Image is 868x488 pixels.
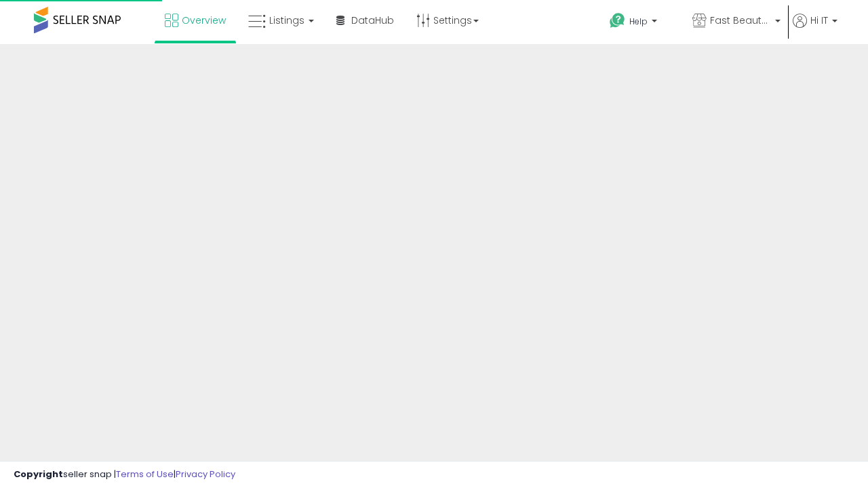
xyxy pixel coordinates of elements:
a: Terms of Use [116,468,174,481]
strong: Copyright [14,468,63,481]
span: Listings [269,14,304,27]
span: Hi IT [810,14,828,27]
span: DataHub [351,14,394,27]
a: Help [599,2,680,44]
a: Hi IT [793,14,837,44]
i: Get Help [609,12,626,29]
span: Fast Beauty ([GEOGRAPHIC_DATA]) [710,14,771,27]
span: Help [629,16,648,27]
a: Privacy Policy [176,468,235,481]
div: seller snap | | [14,468,235,481]
span: Overview [182,14,226,27]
